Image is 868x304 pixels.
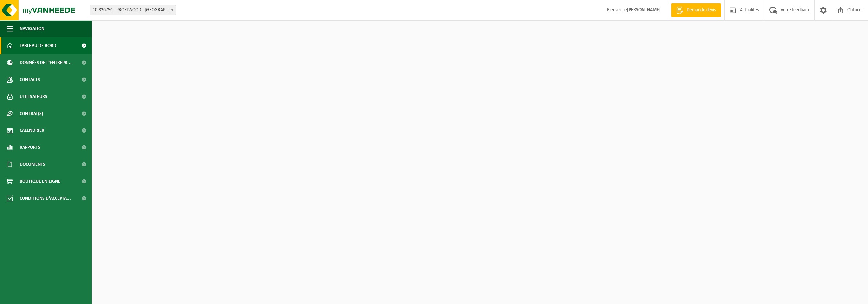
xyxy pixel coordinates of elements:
span: Tableau de bord [20,37,56,54]
strong: [PERSON_NAME] [627,7,661,13]
span: Navigation [20,20,44,37]
span: Données de l'entrepr... [20,54,72,71]
span: Boutique en ligne [20,173,60,190]
span: Demande devis [685,7,717,14]
span: Conditions d'accepta... [20,190,71,207]
span: Utilisateurs [20,88,47,105]
span: Rapports [20,139,40,156]
span: 10-826791 - PROXIWOOD - GEMBLOUX [90,5,176,15]
span: Contacts [20,71,40,88]
span: 10-826791 - PROXIWOOD - GEMBLOUX [90,5,176,15]
span: Contrat(s) [20,105,43,122]
a: Demande devis [671,3,721,17]
span: Documents [20,156,45,173]
span: Calendrier [20,122,44,139]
